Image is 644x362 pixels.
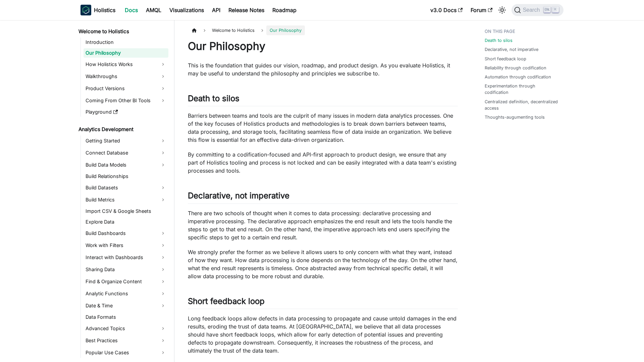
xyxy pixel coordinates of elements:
p: Barriers between teams and tools are the culprit of many issues in modern data analytics processe... [188,112,458,144]
a: Release Notes [224,5,268,15]
a: Build Relationships [84,172,168,181]
a: Home page [188,25,201,35]
a: Date & Time [84,300,168,311]
a: How Holistics Works [84,59,168,70]
a: Analytics Development [76,125,168,134]
span: Our Philosophy [266,25,305,35]
a: HolisticsHolistics [80,5,115,15]
a: Work with Filters [84,240,168,251]
h2: Short feedback loop [188,296,458,309]
a: Interact with Dashboards [84,252,168,263]
img: Holistics [80,5,91,15]
a: Build Metrics [84,194,168,205]
h2: Death to silos [188,94,458,106]
a: Product Versions [84,83,168,94]
a: Our Philosophy [84,48,168,58]
a: Short feedback loop [485,56,526,62]
a: Build Data Models [84,160,168,170]
button: Switch between dark and light mode (currently light mode) [497,5,507,15]
p: There are two schools of thought when it comes to data processing: declarative processing and imp... [188,209,458,241]
span: Welcome to Holistics [209,25,258,35]
b: Holistics [94,6,115,14]
a: Docs [121,5,142,15]
h1: Our Philosophy [188,40,458,53]
a: Popular Use Cases [84,347,168,358]
a: Advanced Topics [84,323,168,334]
a: Experimentation through codification [485,83,559,96]
a: Import CSV & Google Sheets [84,206,168,216]
a: Build Datasets [84,182,168,193]
nav: Breadcrumbs [188,25,458,35]
a: Reliability through codification [485,65,546,71]
a: Find & Organize Content [84,276,168,287]
a: Declarative, not imperative [485,46,538,53]
a: Centralized definition, decentralized access [485,99,559,111]
a: Walkthroughs [84,71,168,82]
a: v3.0 Docs [426,5,467,15]
a: Data Formats [84,312,168,322]
a: Connect Database [84,147,168,158]
h2: Declarative, not imperative [188,191,458,203]
kbd: K [552,7,559,13]
button: Search (Ctrl+K) [512,4,563,16]
a: Getting Started [84,135,168,146]
a: Best Practices [84,335,168,346]
a: Roadmap [268,5,301,15]
p: Long feedback loops allow defects in data processing to propagate and cause untold damages in the... [188,314,458,355]
a: AMQL [142,5,165,15]
a: Welcome to Holistics [76,27,168,36]
p: We strongly prefer the former as we believe it allows users to only concern with what they want, ... [188,248,458,280]
a: Analytic Functions [84,288,168,299]
a: Introduction [84,38,168,47]
a: Playground [84,107,168,117]
p: By committing to a codification-focused and API-first approach to product design, we ensure that ... [188,150,458,175]
a: Automation through codification [485,74,551,80]
nav: Docs sidebar [74,20,174,362]
a: Visualizations [165,5,208,15]
a: Build Dashboards [84,228,168,239]
a: Sharing Data [84,264,168,275]
a: Death to silos [485,37,513,44]
a: Forum [467,5,496,15]
a: Coming From Other BI Tools [84,95,168,106]
a: Thoughts-augumenting tools [485,114,545,120]
a: Explore Data [84,217,168,227]
a: API [208,5,224,15]
p: This is the foundation that guides our vision, roadmap, and product design. As you evaluate Holis... [188,61,458,77]
span: Search [521,7,544,13]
